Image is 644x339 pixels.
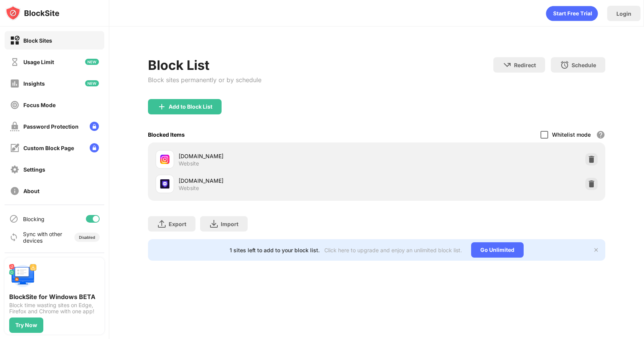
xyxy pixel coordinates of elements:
[10,79,20,88] img: insights-off.svg
[10,100,20,110] img: focus-off.svg
[85,59,99,65] img: new-icon.svg
[471,242,524,258] div: Go Unlimited
[169,104,212,110] div: Add to Block List
[23,80,45,87] div: Insights
[552,131,591,138] div: Whitelist mode
[179,152,377,160] div: [DOMAIN_NAME]
[160,179,169,189] img: favicons
[9,233,18,242] img: sync-icon.svg
[179,185,199,192] div: Website
[23,102,56,108] div: Focus Mode
[9,214,18,223] img: blocking-icon.svg
[9,293,100,301] div: BlockSite for Windows BETA
[148,76,261,84] div: Block sites permanently or by schedule
[10,143,20,153] img: customize-block-page-off.svg
[23,37,52,44] div: Block Sites
[15,322,37,328] div: Try Now
[90,122,99,131] img: lock-menu.svg
[5,5,59,21] img: logo-blocksite.svg
[169,221,186,227] div: Export
[546,6,598,21] div: animation
[23,59,54,65] div: Usage Limit
[23,123,79,130] div: Password Protection
[593,247,599,253] img: x-button.svg
[23,145,74,151] div: Custom Block Page
[90,143,99,152] img: lock-menu.svg
[10,186,20,196] img: about-off.svg
[148,131,185,138] div: Blocked Items
[10,165,20,174] img: settings-off.svg
[85,80,99,86] img: new-icon.svg
[179,177,377,185] div: [DOMAIN_NAME]
[23,231,62,244] div: Sync with other devices
[79,235,95,240] div: Disabled
[10,122,20,131] img: password-protection-off.svg
[23,188,39,194] div: About
[160,155,169,164] img: favicons
[572,62,596,68] div: Schedule
[9,262,37,290] img: push-desktop.svg
[23,166,45,173] div: Settings
[10,36,20,45] img: block-on.svg
[23,216,44,222] div: Blocking
[324,247,462,253] div: Click here to upgrade and enjoy an unlimited block list.
[514,62,536,68] div: Redirect
[230,247,320,253] div: 1 sites left to add to your block list.
[616,10,631,17] div: Login
[179,160,199,167] div: Website
[148,57,261,73] div: Block List
[9,302,100,314] div: Block time wasting sites on Edge, Firefox and Chrome with one app!
[10,57,20,67] img: time-usage-off.svg
[221,221,238,227] div: Import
